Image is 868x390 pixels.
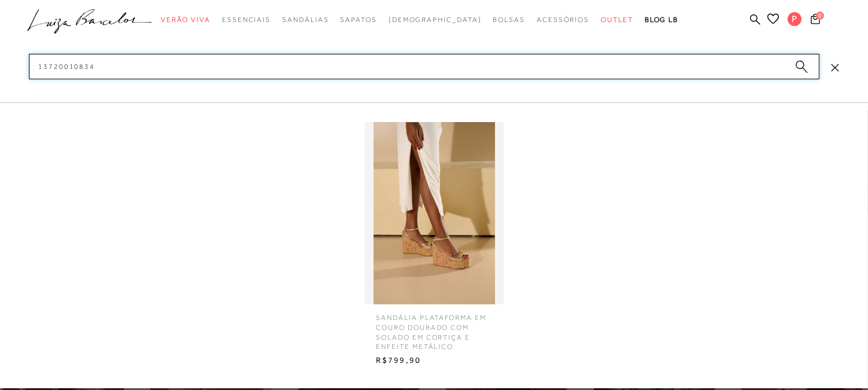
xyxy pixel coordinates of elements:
a: categoryNavScreenReaderText [282,9,328,31]
span: Outlet [601,16,633,24]
a: noSubCategoriesText [389,9,482,31]
input: Buscar. [29,54,819,79]
span: SANDÁLIA PLATAFORMA EM COURO DOURADO COM SOLADO EM CORTIÇA E ENFEITE METÁLICO [368,304,501,352]
img: SANDÁLIA PLATAFORMA EM COURO DOURADO COM SOLADO EM CORTIÇA E ENFEITE METÁLICO [365,122,504,304]
span: 0 [816,12,824,20]
a: categoryNavScreenReaderText [340,9,376,31]
span: Essenciais [222,16,271,24]
a: categoryNavScreenReaderText [493,9,525,31]
span: P [788,12,801,26]
span: [DEMOGRAPHIC_DATA] [389,16,482,24]
button: P [782,12,807,30]
a: BLOG LB [645,9,678,31]
button: 0 [807,13,823,28]
span: Acessórios [537,16,589,24]
span: Sapatos [340,16,376,24]
a: categoryNavScreenReaderText [601,9,633,31]
span: Verão Viva [161,16,210,24]
a: categoryNavScreenReaderText [537,9,589,31]
span: Bolsas [493,16,525,24]
a: categoryNavScreenReaderText [222,9,271,31]
span: R$799,90 [368,352,501,369]
a: SANDÁLIA PLATAFORMA EM COURO DOURADO COM SOLADO EM CORTIÇA E ENFEITE METÁLICO SANDÁLIA PLATAFORMA... [362,122,507,369]
a: categoryNavScreenReaderText [161,9,210,31]
span: Sandálias [282,16,328,24]
span: BLOG LB [645,16,678,24]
